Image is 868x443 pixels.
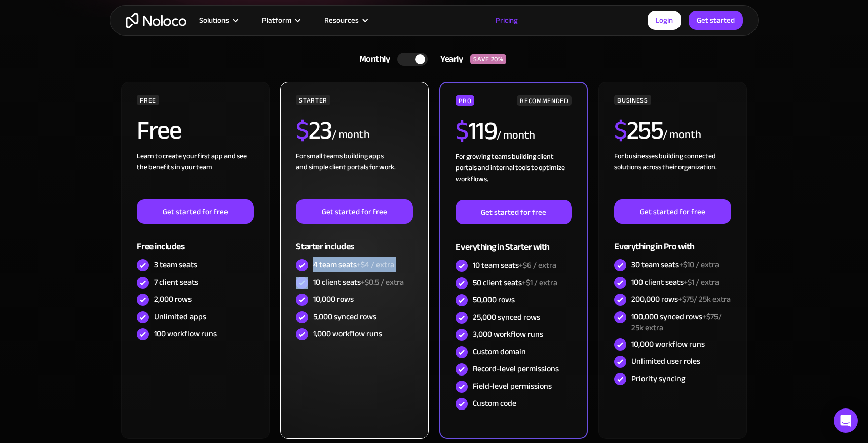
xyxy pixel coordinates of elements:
[614,224,731,257] div: Everything in Pro with
[137,199,253,224] a: Get started for free
[332,127,370,143] div: / month
[428,52,470,67] div: Yearly
[473,363,559,374] div: Record-level permissions
[678,292,731,307] span: +$75/ 25k extra
[517,95,571,106] div: RECOMMENDED
[483,14,531,27] a: Pricing
[262,14,291,27] div: Platform
[834,408,858,433] div: Open Intercom Messenger
[522,275,557,290] span: +$1 / extra
[249,14,312,27] div: Platform
[347,52,398,67] div: Monthly
[456,107,468,155] span: $
[473,329,543,340] div: 3,000 workflow runs
[470,54,506,64] div: SAVE 20%
[324,14,359,27] div: Resources
[456,224,571,257] div: Everything in Starter with
[456,151,571,200] div: For growing teams building client portals and internal tools to optimize workflows.
[614,95,651,105] div: BUSINESS
[614,151,731,199] div: For businesses building connected solutions across their organization. ‍
[689,11,743,30] a: Get started
[199,14,229,27] div: Solutions
[473,294,515,305] div: 50,000 rows
[154,311,206,322] div: Unlimited apps
[313,259,394,270] div: 4 team seats
[663,127,701,143] div: / month
[154,277,198,288] div: 7 client seats
[473,312,540,323] div: 25,000 synced rows
[497,127,535,144] div: / month
[684,275,719,290] span: +$1 / extra
[614,107,627,154] span: $
[296,95,330,105] div: STARTER
[631,277,719,288] div: 100 client seats
[313,277,404,288] div: 10 client seats
[473,277,557,288] div: 50 client seats
[631,309,722,335] span: +$75/ 25k extra
[473,398,516,409] div: Custom code
[296,224,412,257] div: Starter includes
[614,118,663,143] h2: 255
[126,13,186,28] a: home
[312,14,379,27] div: Resources
[296,107,309,154] span: $
[473,346,526,357] div: Custom domain
[313,294,354,305] div: 10,000 rows
[137,95,159,105] div: FREE
[631,259,719,270] div: 30 team seats
[631,373,685,384] div: Priority syncing
[357,257,394,272] span: +$4 / extra
[631,311,731,333] div: 100,000 synced rows
[137,118,181,143] h2: Free
[456,118,497,144] h2: 119
[137,151,253,199] div: Learn to create your first app and see the benefits in your team ‍
[473,260,556,271] div: 10 team seats
[186,14,249,27] div: Solutions
[456,200,571,224] a: Get started for free
[519,258,556,273] span: +$6 / extra
[313,328,382,339] div: 1,000 workflow runs
[296,199,412,224] a: Get started for free
[154,294,192,305] div: 2,000 rows
[154,328,217,339] div: 100 workflow runs
[154,259,197,270] div: 3 team seats
[313,311,376,322] div: 5,000 synced rows
[137,224,253,257] div: Free includes
[296,118,332,143] h2: 23
[473,381,552,392] div: Field-level permissions
[679,257,719,272] span: +$10 / extra
[361,275,404,290] span: +$0.5 / extra
[631,294,731,305] div: 200,000 rows
[296,151,412,199] div: For small teams building apps and simple client portals for work. ‍
[631,356,700,367] div: Unlimited user roles
[456,95,474,106] div: PRO
[648,11,681,30] a: Login
[631,338,705,350] div: 10,000 workflow runs
[614,199,731,224] a: Get started for free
